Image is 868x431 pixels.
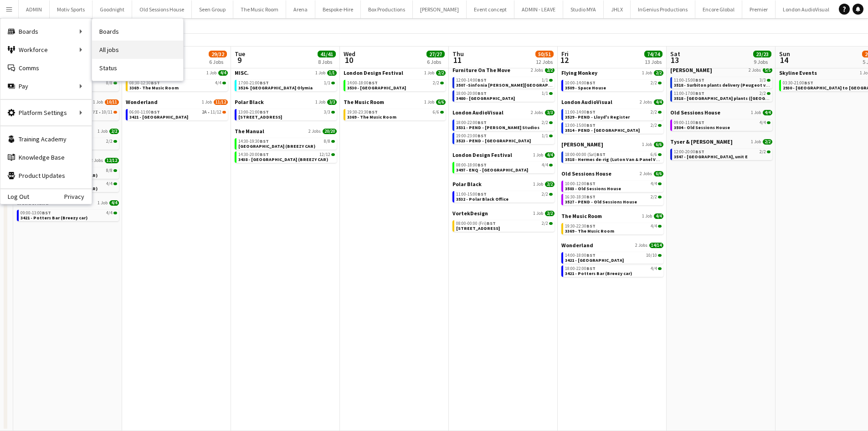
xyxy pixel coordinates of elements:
span: 10/11 [105,99,119,105]
span: 3369 - The Music Room [129,85,179,91]
a: The Music Room1 Job4/4 [561,213,663,219]
span: BST [260,138,269,144]
span: BST [369,80,378,86]
span: BST [586,122,596,128]
span: 11:00-14:00 [565,110,596,114]
span: 14:00-18:00 [347,81,378,85]
span: 1 Job [642,213,652,219]
span: MISC. [235,69,249,76]
span: 4/4 [545,152,555,158]
span: 11/12 [211,110,221,114]
span: 1 Job [424,99,434,105]
span: 8/8 [324,139,330,144]
span: BST [260,109,269,115]
a: Old Sessions House1 Job4/4 [670,109,772,116]
button: ADMIN - LEAVE [514,0,563,18]
span: 3524- London Olymia [238,85,313,91]
span: 18:00-20:00 [456,91,487,96]
span: 06:00-11:00 [129,110,160,114]
span: 1 Job [533,182,543,187]
span: 4/4 [654,213,663,219]
span: 11:00-15:00 [674,78,704,83]
span: 2/2 [542,221,548,226]
span: BST [695,119,704,125]
a: 09:00-11:00BST4/43504 - Old Sessions House [674,119,770,130]
button: ADMIN [19,0,50,18]
span: 1 Job [751,110,761,115]
span: 2A [202,110,207,114]
span: 1/1 [542,134,548,138]
span: 11:00-15:00 [456,192,487,197]
span: 2/2 [651,195,657,199]
span: London AudioVisual [452,109,503,116]
span: BST [478,162,487,168]
span: Wonderland [561,242,593,249]
span: 2/2 [545,68,555,73]
a: 09:00-13:00BST4/43421 - Potters Bar (Breezy car) [21,210,117,220]
span: Polar Black [452,181,482,187]
span: 1 Job [424,70,434,76]
span: 2/2 [760,150,766,154]
span: 1/1 [324,81,330,85]
button: Premier [742,0,776,18]
span: 4/4 [106,182,113,186]
span: 16:30-18:30 [565,195,596,199]
span: 6/6 [433,110,439,114]
span: 1 Job [206,70,216,76]
span: BST [586,223,596,229]
span: BST [586,80,596,86]
div: Polar Black1 Job2/211:00-15:00BST2/23532 - Polar Black Office [452,181,555,210]
span: 4/4 [542,163,548,167]
button: Box Productions [361,0,413,18]
span: 2/2 [651,123,657,128]
span: 3518 - Hermes de-rig (Luton Van & Panel Van) [565,156,663,162]
span: BST [42,210,51,216]
span: 3518 - Surbiton plants delivery (Peugeot van) [674,82,773,88]
span: 08:00-00:00 (Fri) [456,221,496,226]
span: BST [151,80,160,86]
a: [PERSON_NAME]1 Job6/6 [561,141,663,148]
span: BST [586,109,596,115]
a: 19:30-22:30BST4/43369 - The Music Room [565,223,662,234]
span: 1 Job [533,152,543,158]
span: VortekDesign [452,210,488,217]
button: Bespoke-Hire [315,0,361,18]
span: 3494 - 29 Old Bond Street [238,114,282,120]
div: Wonderland1 Job4/409:00-13:00BST4/43421 - Potters Bar (Breezy car) [17,199,119,223]
span: 14/14 [649,243,663,248]
span: BST [151,109,160,115]
a: 11:00-17:00BST2/23518 - [GEOGRAPHIC_DATA] plants ([GEOGRAPHIC_DATA] VAN)) [674,90,770,101]
span: 09:00-11:00 [674,120,704,125]
span: 13:00-21:00 [238,110,269,114]
span: BST [260,80,269,86]
a: Old Sessions House2 Jobs6/6 [561,170,663,177]
span: Furniture On The Move [452,67,510,73]
button: Event concept [467,0,514,18]
span: 12/12 [319,152,330,157]
span: 2/2 [109,129,119,134]
div: London AudioVisual2 Jobs4/411:00-14:00BST2/23529 - PEND - Lloyd's Register13:00-15:00BST2/23514 -... [561,99,663,141]
button: Goodnight [92,0,132,18]
a: Polar Black1 Job2/2 [452,181,555,187]
span: 4/4 [106,211,113,215]
span: BST [478,90,487,96]
span: 3421 - Royal Festival Hall [129,114,188,120]
span: 3369 - The Music Room [347,114,396,120]
span: BST [695,149,704,155]
div: London Design Festival1 Job4/408:00-18:00BST4/43497 - ENQ - [GEOGRAPHIC_DATA] [452,151,555,181]
span: 03:30-21:00 [783,81,813,85]
a: Wonderland1 Job11/12 [126,99,228,105]
span: BST [478,77,487,83]
span: 3518 - Southampton plants (LUTON VAN)) [674,95,810,101]
span: 2/2 [651,81,657,85]
span: 4/4 [763,110,772,115]
span: The Manual [235,128,264,135]
span: 3497 - ENQ - Royal Festival Hall [456,167,528,173]
span: 3/3 [324,110,330,114]
span: 4/4 [654,99,663,105]
div: Old Sessions House2 Jobs6/610:00-12:00BST4/43503 - Old Sessions House16:30-18:30BST2/23527 - PEND... [561,170,663,213]
span: 3527 - PEND - Old Sessions House [565,199,637,205]
div: [PERSON_NAME]2 Jobs5/511:00-15:00BST3/33518 - Surbiton plants delivery (Peugeot van)11:00-17:00BS... [670,67,772,109]
span: 8/8 [106,81,113,85]
div: Flying Monkey1 Job2/210:00-14:00BST2/23509 - Space House [561,69,663,99]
